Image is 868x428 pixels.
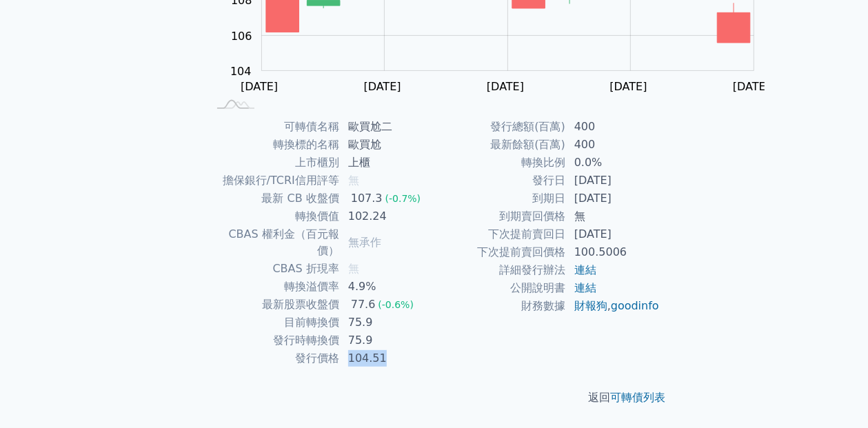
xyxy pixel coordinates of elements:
[340,136,434,154] td: 歐買尬
[434,207,566,225] td: 到期賣回價格
[208,225,340,260] td: CBAS 權利金（百元報價）
[340,349,434,367] td: 104.51
[208,172,340,190] td: 擔保銀行/TCRI信用評等
[340,118,434,136] td: 歐買尬二
[340,332,434,349] td: 75.9
[434,279,566,297] td: 公開說明書
[208,296,340,314] td: 最新股票收盤價
[208,154,340,172] td: 上市櫃別
[566,172,660,190] td: [DATE]
[208,136,340,154] td: 轉換標的名稱
[348,262,359,275] span: 無
[208,314,340,332] td: 目前轉換價
[574,263,596,276] a: 連結
[566,136,660,154] td: 400
[733,80,770,93] tspan: [DATE]
[487,80,524,93] tspan: [DATE]
[574,281,596,294] a: 連結
[434,243,566,261] td: 下次提前賣回價格
[208,332,340,349] td: 發行時轉換價
[208,260,340,278] td: CBAS 折現率
[566,225,660,243] td: [DATE]
[208,349,340,367] td: 發行價格
[434,297,566,315] td: 財務數據
[566,190,660,207] td: [DATE]
[340,207,434,225] td: 102.24
[208,207,340,225] td: 轉換價值
[241,80,278,93] tspan: [DATE]
[340,278,434,296] td: 4.9%
[348,296,379,313] div: 77.6
[434,136,566,154] td: 最新餘額(百萬)
[364,80,401,93] tspan: [DATE]
[434,261,566,279] td: 詳細發行辦法
[574,299,607,312] a: 財報狗
[434,154,566,172] td: 轉換比例
[566,297,660,315] td: ,
[434,118,566,136] td: 發行總額(百萬)
[348,190,385,207] div: 107.3
[566,207,660,225] td: 無
[348,236,381,249] span: 無承作
[231,30,252,43] tspan: 106
[610,80,647,93] tspan: [DATE]
[566,154,660,172] td: 0.0%
[208,278,340,296] td: 轉換溢價率
[566,118,660,136] td: 400
[192,389,677,406] p: 返回
[566,243,660,261] td: 100.5006
[340,314,434,332] td: 75.9
[348,174,359,187] span: 無
[378,299,414,310] span: (-0.6%)
[434,190,566,207] td: 到期日
[208,190,340,207] td: 最新 CB 收盤價
[230,65,252,78] tspan: 104
[611,299,659,312] a: goodinfo
[340,154,434,172] td: 上櫃
[434,172,566,190] td: 發行日
[434,225,566,243] td: 下次提前賣回日
[385,193,421,204] span: (-0.7%)
[208,118,340,136] td: 可轉債名稱
[611,391,666,404] a: 可轉債列表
